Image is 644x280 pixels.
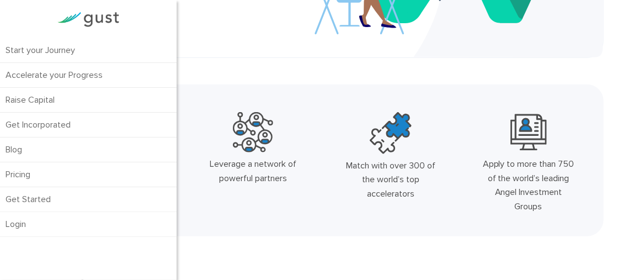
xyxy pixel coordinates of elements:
div: Match with over 300 of the world’s top accelerators [342,159,439,201]
div: Apply to more than 750 of the world’s leading Angel Investment Groups [480,157,577,213]
img: Top Accelerators [370,112,412,154]
img: Gust Logo [57,12,119,27]
img: Powerful Partners [233,112,273,152]
div: Leverage a network of powerful partners [205,157,302,185]
img: Leading Angel Investment [510,112,547,152]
